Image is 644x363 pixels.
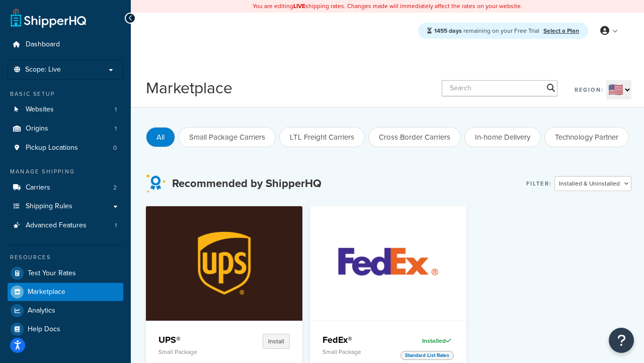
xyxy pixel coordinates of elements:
a: Carriers2 [8,178,123,197]
img: FedEx® [317,206,459,320]
button: Cross Border Carriers [368,127,461,147]
span: 1 [115,105,117,114]
a: Advanced Features1 [8,216,123,235]
span: Scope: Live [25,66,61,74]
h3: Recommended by ShipperHQ [172,177,321,190]
div: Manage Shipping [8,167,123,176]
button: All [146,127,175,147]
img: UPS® [153,206,295,320]
a: Dashboard [8,35,123,54]
a: Help Docs [8,320,123,338]
button: Install [263,334,290,349]
a: Websites1 [8,100,123,119]
li: Advanced Features [8,216,123,235]
li: Origins [8,119,123,138]
span: Advanced Features [26,221,87,230]
span: remaining on your Free Trial [434,26,541,35]
label: Region: [575,83,604,97]
button: Open Resource Center [609,328,634,353]
span: 1 [115,125,117,133]
b: LIVE [293,2,305,11]
strong: 1455 days [434,26,462,35]
input: Search [442,80,557,96]
button: Small Package Carriers [179,127,276,147]
li: Carriers [8,178,123,197]
span: Shipping Rules [26,202,72,211]
h4: UPS® [158,334,225,346]
span: Pickup Locations [26,144,78,152]
span: Origins [26,125,48,133]
a: Select a Plan [543,26,579,35]
a: Marketplace [8,283,123,301]
span: Standard List Rates [400,351,454,360]
a: Origins1 [8,119,123,138]
span: Analytics [28,307,55,315]
label: Filter: [526,176,552,191]
a: Analytics [8,301,123,320]
h4: FedEx® [323,334,389,346]
span: Carriers [26,184,50,192]
div: Resources [8,253,123,262]
div: Installed [397,334,454,348]
li: Websites [8,100,123,119]
span: 2 [113,184,117,192]
span: Marketplace [28,288,65,296]
p: Small Package [323,348,389,355]
span: Dashboard [26,40,60,49]
a: Test Your Rates [8,264,123,282]
span: Websites [26,105,54,114]
span: 0 [113,144,117,152]
button: In-home Delivery [464,127,541,147]
span: Help Docs [28,325,60,334]
a: Pickup Locations0 [8,139,123,157]
div: Basic Setup [8,90,123,98]
button: Technology Partner [544,127,629,147]
span: 1 [115,221,117,230]
h1: Marketplace [146,77,232,99]
a: Shipping Rules [8,197,123,216]
p: Small Package [158,348,225,355]
li: Pickup Locations [8,139,123,157]
span: Test Your Rates [28,269,76,278]
button: LTL Freight Carriers [279,127,365,147]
